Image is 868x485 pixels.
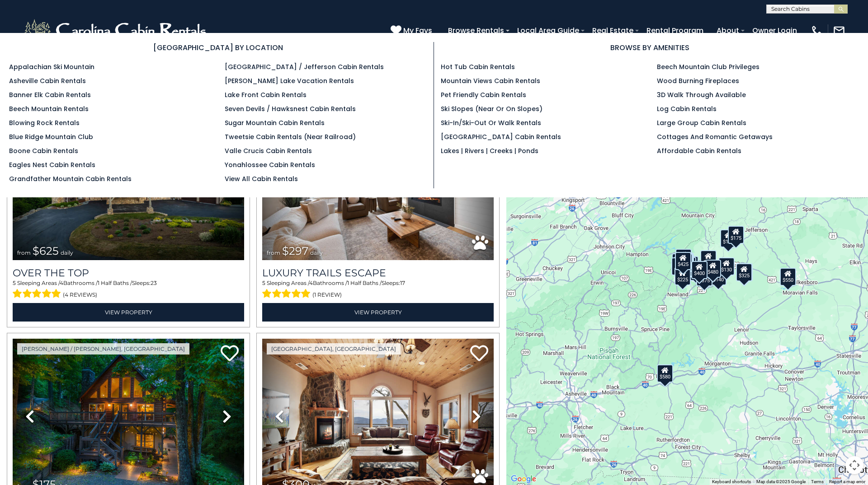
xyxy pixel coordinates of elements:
a: [GEOGRAPHIC_DATA] Cabin Rentals [441,132,561,141]
a: Terms [811,479,824,484]
div: Sleeping Areas / Bathrooms / Sleeps: [262,279,494,301]
div: $175 [720,229,736,247]
a: Affordable Cabin Rentals [657,146,741,155]
a: Open this area in Google Maps (opens a new window) [509,473,538,485]
a: Add to favorites [470,344,488,364]
span: 5 [262,280,265,286]
span: daily [61,249,73,256]
a: [GEOGRAPHIC_DATA], [GEOGRAPHIC_DATA] [267,343,401,354]
a: Lake Front Cabin Rentals [225,90,307,99]
a: Boone Cabin Rentals [9,146,78,155]
span: Map data ©2025 Google [756,479,806,484]
a: Grandfather Mountain Cabin Rentals [9,174,132,183]
a: Add to favorites [221,344,239,364]
a: Seven Devils / Hawksnest Cabin Rentals [225,104,356,113]
a: Real Estate [588,23,638,38]
a: Local Area Guide [513,23,584,38]
a: Banner Elk Cabin Rentals [9,90,91,99]
img: White-1-2.png [23,17,210,44]
a: Tweetsie Cabin Rentals (Near Railroad) [225,132,356,141]
a: Yonahlossee Cabin Rentals [225,160,315,169]
a: Rental Program [642,23,708,38]
div: $550 [780,268,796,286]
a: [GEOGRAPHIC_DATA] / Jefferson Cabin Rentals [225,62,384,71]
div: $130 [718,257,735,275]
h3: [GEOGRAPHIC_DATA] BY LOCATION [9,42,427,53]
a: Ski Slopes (Near or On Slopes) [441,104,542,113]
span: 4 [60,280,63,286]
button: Map camera controls [845,456,863,474]
div: $225 [675,267,691,285]
span: (1 review) [312,289,342,301]
a: Hot Tub Cabin Rentals [441,62,515,71]
span: 5 [13,280,16,286]
div: $400 [691,261,708,279]
div: $175 [728,226,744,244]
a: Pet Friendly Cabin Rentals [441,90,526,99]
span: 17 [400,280,405,286]
a: Beech Mountain Rentals [9,104,89,113]
a: Cottages and Romantic Getaways [657,132,773,141]
img: Google [509,473,538,485]
div: $480 [705,260,721,278]
div: $580 [657,364,673,382]
a: 3D Walk Through Available [657,90,746,99]
a: [PERSON_NAME] / [PERSON_NAME], [GEOGRAPHIC_DATA] [17,343,189,354]
div: $425 [675,252,691,270]
a: Over The Top [13,267,244,279]
a: Lakes | Rivers | Creeks | Ponds [441,146,538,155]
a: Blue Ridge Mountain Club [9,132,93,141]
span: My Favs [403,25,432,36]
div: $349 [700,250,717,268]
span: from [17,249,31,256]
span: $625 [33,244,59,257]
div: Sleeping Areas / Bathrooms / Sleeps: [13,279,244,301]
div: $230 [671,257,688,275]
a: Mountain Views Cabin Rentals [441,76,540,85]
a: About [712,23,744,38]
span: 1 Half Baths / [98,280,132,286]
span: daily [310,249,323,256]
a: Beech Mountain Club Privileges [657,62,759,71]
a: Asheville Cabin Rentals [9,76,86,85]
a: Ski-in/Ski-Out or Walk Rentals [441,118,541,127]
button: Keyboard shortcuts [712,479,751,485]
a: Appalachian Ski Mountain [9,62,94,71]
a: Browse Rentals [443,23,509,38]
a: Luxury Trails Escape [262,267,494,279]
img: mail-regular-white.png [833,24,845,37]
a: Owner Login [748,23,802,38]
a: Wood Burning Fireplaces [657,76,739,85]
a: My Favs [391,25,434,37]
span: 4 [309,280,313,286]
a: Blowing Rock Rentals [9,118,80,127]
a: Large Group Cabin Rentals [657,118,746,127]
a: [PERSON_NAME] Lake Vacation Rentals [225,76,354,85]
a: View Property [262,303,494,322]
a: Report a map error [829,479,865,484]
h3: BROWSE BY AMENITIES [441,42,859,53]
a: Valle Crucis Cabin Rentals [225,146,312,155]
span: (4 reviews) [63,289,97,301]
a: Sugar Mountain Cabin Rentals [225,118,325,127]
div: $325 [736,263,752,281]
div: $125 [675,249,692,267]
a: Log Cabin Rentals [657,104,717,113]
span: $297 [282,244,308,257]
span: 1 Half Baths / [347,280,382,286]
a: Eagles Nest Cabin Rentals [9,160,95,169]
span: from [267,249,280,256]
img: phone-regular-white.png [811,24,823,37]
a: View All Cabin Rentals [225,174,298,183]
a: View Property [13,303,244,322]
span: 23 [151,280,157,286]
